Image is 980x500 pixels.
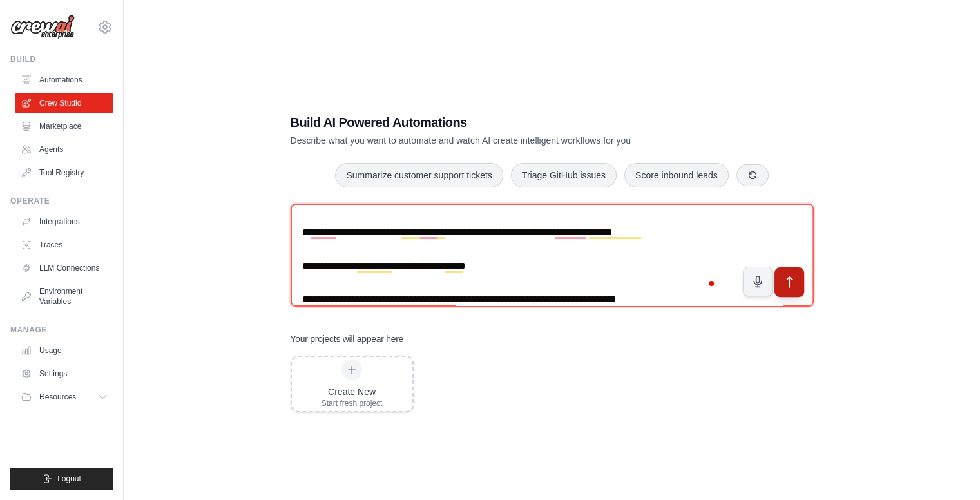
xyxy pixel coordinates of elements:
a: Integrations [15,211,113,232]
img: Logo [10,15,75,39]
div: Start fresh project [322,398,383,409]
a: Settings [15,363,113,384]
a: Agents [15,139,113,160]
a: Crew Studio [15,93,113,113]
button: Summarize customer support tickets [335,163,503,187]
button: Resources [15,387,113,407]
div: Operate [10,196,113,206]
button: Get new suggestions [736,164,769,186]
a: Marketplace [15,116,113,137]
a: Usage [15,340,113,361]
span: Resources [39,392,76,402]
a: Traces [15,235,113,255]
textarea: To enrich screen reader interactions, please activate Accessibility in Grammarly extension settings [291,204,814,307]
div: Create New [322,385,383,398]
iframe: Chat Widget [916,438,980,500]
button: Click to speak your automation idea [743,267,773,296]
span: Logout [57,474,81,484]
p: Describe what you want to automate and watch AI create intelligent workflows for you [291,134,724,147]
div: Build [10,54,113,64]
a: Environment Variables [15,281,113,312]
a: LLM Connections [15,258,113,278]
button: Logout [10,468,113,490]
a: Automations [15,70,113,90]
h3: Your projects will appear here [291,332,404,345]
button: Score inbound leads [624,163,729,187]
a: Tool Registry [15,162,113,183]
button: Triage GitHub issues [511,163,617,187]
div: Manage [10,325,113,335]
h1: Build AI Powered Automations [291,113,724,131]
